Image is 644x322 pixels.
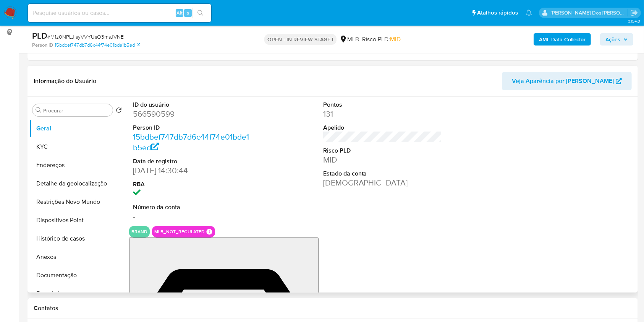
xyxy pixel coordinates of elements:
[176,9,183,16] span: Alt
[323,124,442,132] dt: Apelido
[133,109,252,119] dd: 566590599
[551,9,628,16] p: priscilla.barbante@mercadopago.com.br
[340,35,359,44] div: MLB
[29,266,125,285] button: Documentação
[34,77,96,85] h1: Informação do Usuário
[133,165,252,176] dd: [DATE] 14:30:44
[133,124,252,132] dt: Person ID
[362,35,401,44] span: Risco PLD:
[323,109,442,119] dd: 131
[323,101,442,109] dt: Pontos
[34,304,632,312] h1: Contatos
[32,29,47,42] b: PLD
[133,211,252,222] dd: -
[116,107,122,115] button: Retornar ao pedido padrão
[323,154,442,165] dd: MID
[29,156,125,174] button: Endereços
[43,107,110,114] input: Procurar
[36,107,42,113] button: Procurar
[133,101,252,109] dt: ID do usuário
[29,285,125,303] button: Empréstimos
[628,18,640,24] span: 3.154.0
[264,34,337,45] p: OPEN - IN REVIEW STAGE I
[193,8,208,18] button: search-icon
[133,157,252,166] dt: Data de registro
[29,174,125,193] button: Detalhe da geolocalização
[133,180,252,189] dt: RBA
[29,211,125,229] button: Dispositivos Point
[133,203,252,211] dt: Número da conta
[47,33,124,41] span: # M1z0NPLJIsyVVYUsO3msJVNE
[600,33,633,46] button: Ações
[187,9,189,16] span: s
[502,72,632,90] button: Veja Aparência por [PERSON_NAME]
[323,169,442,178] dt: Estado da conta
[630,9,638,17] a: Sair
[154,230,205,233] button: mlb_not_regulated
[477,9,518,17] span: Atalhos rápidos
[29,138,125,156] button: KYC
[32,42,53,49] b: Person ID
[29,229,125,248] button: Histórico de casos
[29,248,125,266] button: Anexos
[29,119,125,138] button: Geral
[323,177,442,188] dd: [DEMOGRAPHIC_DATA]
[133,131,249,153] a: 15bdbef747db7d6c44f74e01bde1b5ed
[539,33,586,46] b: AML Data Collector
[534,33,591,46] button: AML Data Collector
[323,146,442,155] dt: Risco PLD
[29,193,125,211] button: Restrições Novo Mundo
[131,230,147,233] button: brand
[28,8,211,18] input: Pesquise usuários ou casos...
[390,35,401,44] span: MID
[605,33,620,46] span: Ações
[526,10,532,16] a: Notificações
[55,42,140,49] a: 15bdbef747db7d6c44f74e01bde1b5ed
[512,72,614,90] span: Veja Aparência por [PERSON_NAME]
